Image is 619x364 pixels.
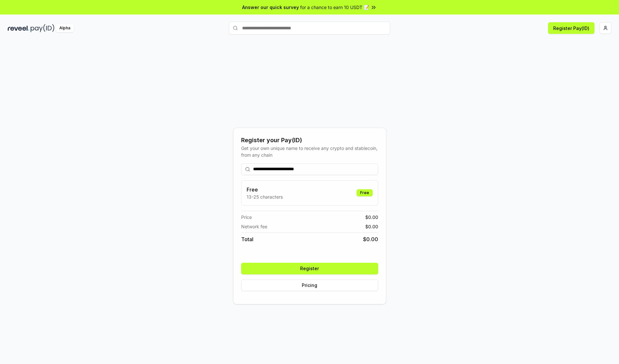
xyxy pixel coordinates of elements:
[242,4,299,11] span: Answer our quick survey
[241,280,378,291] button: Pricing
[241,214,252,221] span: Price
[241,223,267,230] span: Network fee
[300,4,369,11] span: for a chance to earn 10 USDT 📝
[357,189,373,196] div: Free
[365,223,378,230] span: $ 0.00
[241,263,378,274] button: Register
[8,24,29,32] img: reveel_dark
[241,136,378,145] div: Register your Pay(ID)
[247,193,283,200] p: 13-25 characters
[56,24,74,32] div: Alpha
[548,22,594,34] button: Register Pay(ID)
[241,145,378,158] div: Get your own unique name to receive any crypto and stablecoin, from any chain
[363,235,378,243] span: $ 0.00
[241,235,253,243] span: Total
[365,214,378,221] span: $ 0.00
[31,24,54,32] img: pay_id
[247,186,283,193] h3: Free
